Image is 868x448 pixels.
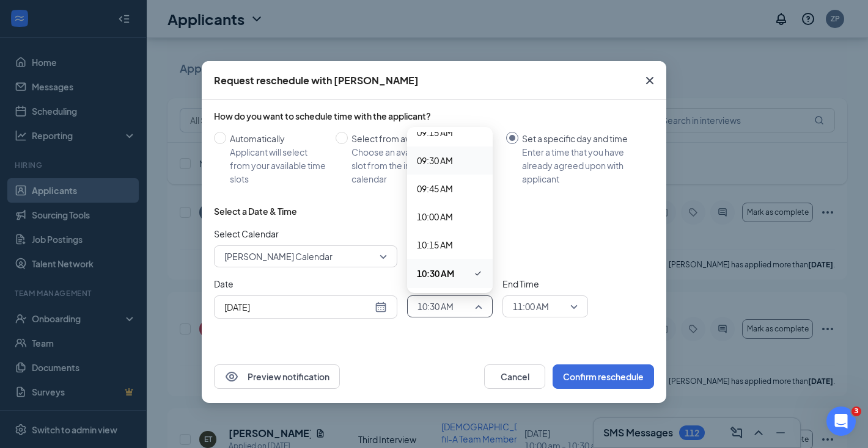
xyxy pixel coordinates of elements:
iframe: Intercom live chat [826,406,856,436]
span: 09:30 AM [417,154,453,167]
div: Enter a time that you have already agreed upon with applicant [522,145,644,186]
button: Confirm reschedule [553,364,654,389]
span: 09:15 AM [417,126,453,139]
span: [PERSON_NAME] Calendar [224,247,333,266]
span: 10:30 AM [417,297,454,316]
svg: Checkmark [473,266,483,281]
span: 11:00 AM [513,297,549,316]
button: Close [633,61,666,100]
div: How do you want to schedule time with the applicant? [214,110,654,122]
span: 10:30 AM [417,267,454,280]
svg: Eye [224,369,239,384]
span: 10:00 AM [417,210,453,223]
span: Select Calendar [214,227,397,240]
svg: Cross [642,73,657,88]
span: 09:45 AM [417,182,453,195]
div: Applicant will select from your available time slots [230,145,326,186]
button: Cancel [484,364,545,389]
div: Set a specific day and time [522,132,644,145]
div: Select from availability [351,132,496,145]
div: Request reschedule with [PERSON_NAME] [214,74,419,87]
button: EyePreview notification [214,364,340,389]
div: Choose an available day and time slot from the interview lead’s calendar [351,145,496,186]
span: End Time [502,277,588,291]
div: Automatically [230,132,326,145]
input: Sep 22, 2025 [224,300,372,314]
div: Select a Date & Time [214,205,297,217]
span: Date [214,277,397,291]
span: 3 [851,406,861,416]
span: 10:15 AM [417,238,453,251]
